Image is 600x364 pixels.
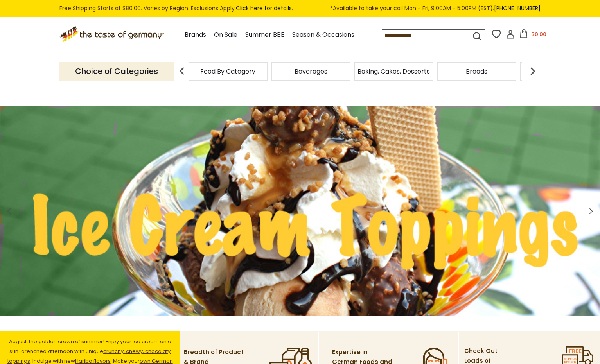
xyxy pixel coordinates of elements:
[185,30,206,40] a: Brands
[466,68,487,74] a: Breads
[59,62,174,81] p: Choice of Categories
[494,4,541,12] a: [PHONE_NUMBER]
[516,29,550,41] button: $0.00
[525,63,541,79] img: next arrow
[214,30,237,40] a: On Sale
[245,30,284,40] a: Summer BBE
[531,30,546,38] span: $0.00
[295,68,327,74] a: Beverages
[292,30,354,40] a: Season & Occasions
[59,4,541,13] div: Free Shipping Starts at $80.00. Varies by Region. Exclusions Apply.
[330,4,541,13] span: *Available to take your call Mon - Fri, 9:00AM - 5:00PM (EST).
[174,63,190,79] img: previous arrow
[236,4,293,12] a: Click here for details.
[357,68,430,74] a: Baking, Cakes, Desserts
[200,68,255,74] a: Food By Category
